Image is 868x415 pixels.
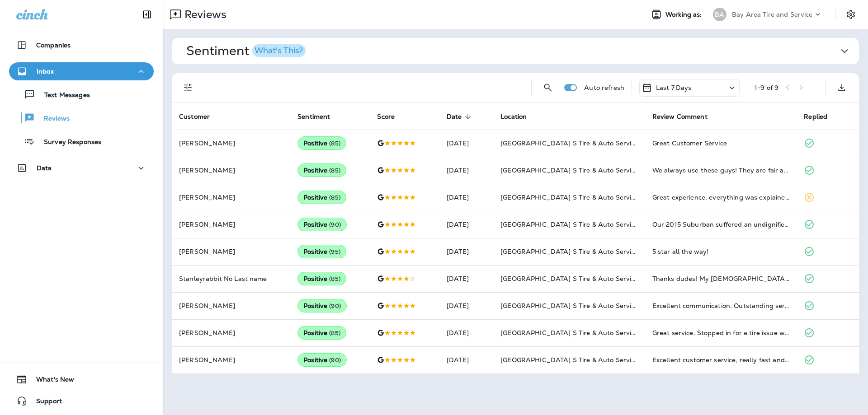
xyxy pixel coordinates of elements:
span: Support [27,397,62,408]
div: Positive [297,191,346,204]
p: Data [37,164,52,172]
div: Positive [297,163,346,177]
span: ( 85 ) [329,167,340,174]
td: [DATE] [439,157,493,184]
div: Positive [297,299,347,312]
span: Customer [179,112,222,121]
td: [DATE] [439,265,493,292]
div: Positive [297,353,347,367]
span: [GEOGRAPHIC_DATA] S Tire & Auto Service [500,247,638,256]
span: Replied [804,113,827,121]
td: [DATE] [439,292,493,319]
p: [PERSON_NAME] [179,356,283,364]
span: [GEOGRAPHIC_DATA] S Tire & Auto Service [500,166,638,174]
span: ( 90 ) [329,356,341,364]
div: Positive [297,136,346,150]
span: [GEOGRAPHIC_DATA] S Tire & Auto Service [500,329,638,337]
span: Score [377,113,395,121]
button: Survey Responses [9,132,154,151]
p: Reviews [181,8,226,21]
div: Great service. Stopped in for a tire issue without an appointment and they had me back on the roa... [652,328,790,337]
p: Inbox [37,68,54,75]
span: Location [500,113,527,121]
button: Collapse Sidebar [134,5,160,23]
h1: Sentiment [186,43,306,59]
p: Last 7 Days [656,84,692,91]
button: Export as CSV [833,79,851,97]
span: Sentiment [297,112,342,121]
span: ( 90 ) [329,302,341,310]
td: [DATE] [439,238,493,265]
div: Positive [297,272,346,285]
span: Customer [179,113,210,121]
button: Support [9,392,154,410]
p: Bay Area Tire and Service [732,11,813,18]
p: [PERSON_NAME] [179,167,283,174]
div: BA [713,8,726,21]
button: Search Reviews [539,79,557,97]
div: Great Customer Service [652,139,790,148]
div: What's This? [255,47,303,55]
span: [GEOGRAPHIC_DATA] S Tire & Auto Service [500,139,638,147]
span: [GEOGRAPHIC_DATA] S Tire & Auto Service [500,302,638,310]
span: ( 85 ) [329,275,340,283]
span: [GEOGRAPHIC_DATA] S Tire & Auto Service [500,220,638,228]
span: ( 95 ) [329,248,340,256]
div: Our 2015 Suburban suffered an undignified ending to the right rear tire when a curb jumped out an... [652,220,790,229]
p: Auto refresh [584,84,624,91]
p: Reviews [35,115,70,123]
span: Working as: [665,11,704,19]
button: Inbox [9,62,154,80]
td: [DATE] [439,130,493,157]
div: Great experience, everything was explained completely why I needed new tires. [652,193,790,202]
button: SentimentWhat's This? [179,38,866,64]
p: [PERSON_NAME] [179,329,283,336]
p: Text Messages [35,91,90,100]
span: [GEOGRAPHIC_DATA] S Tire & Auto Service [500,356,638,364]
div: We always use these guys! They are fair and honest, hard workers, and easy to talk to. Good prices. [652,166,790,175]
span: ( 85 ) [329,140,340,147]
span: [GEOGRAPHIC_DATA] S Tire & Auto Service [500,275,638,283]
button: Companies [9,36,154,54]
td: [DATE] [439,346,493,373]
div: Excellent customer service, really fast and great communication. [652,355,790,364]
p: Stanleyrabbit No Last name [179,275,283,282]
p: [PERSON_NAME] [179,248,283,255]
span: ( 85 ) [329,194,340,201]
p: Companies [36,42,71,49]
span: Sentiment [297,113,330,121]
div: Positive [297,326,346,340]
button: Data [9,159,154,177]
button: Settings [843,6,859,23]
span: ( 90 ) [329,221,341,228]
span: Review Comment [652,112,719,121]
span: What's New [27,376,74,387]
div: 5 star all the way! [652,247,790,256]
p: [PERSON_NAME] [179,302,283,309]
div: Positive [297,218,347,231]
div: 1 - 9 of 9 [755,84,778,91]
span: Replied [804,112,839,121]
span: Review Comment [652,113,708,121]
td: [DATE] [439,319,493,346]
div: Excellent communication. Outstanding services and pricing. [652,301,790,310]
button: What's New [9,370,154,388]
button: Reviews [9,108,154,127]
td: [DATE] [439,211,493,238]
span: [GEOGRAPHIC_DATA] S Tire & Auto Service [500,193,638,201]
span: Date [447,112,474,121]
span: Date [447,113,462,121]
button: Text Messages [9,85,154,104]
p: [PERSON_NAME] [179,221,283,228]
p: Survey Responses [35,138,101,147]
div: Positive [297,245,346,258]
div: Thanks dudes! My 30 year old hooptie is smooth on the highway once again! [652,274,790,283]
td: [DATE] [439,184,493,211]
span: Score [377,112,406,121]
button: Filters [179,79,197,97]
p: [PERSON_NAME] [179,140,283,147]
button: What's This? [252,44,306,57]
span: Location [500,112,538,121]
span: ( 85 ) [329,329,340,337]
p: [PERSON_NAME] [179,194,283,201]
